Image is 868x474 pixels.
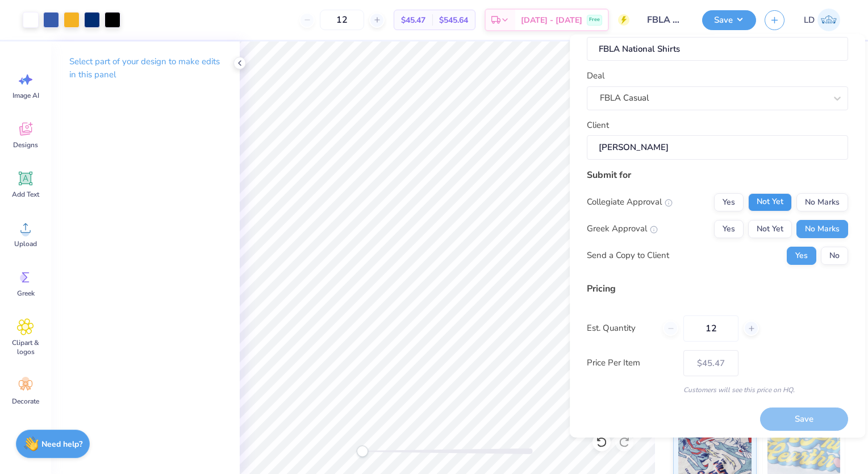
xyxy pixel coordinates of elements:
img: Lexus Diaz [817,9,840,31]
label: Price Per Item [587,356,675,369]
label: Est. Quantity [587,322,654,335]
input: – – [683,315,738,341]
input: Untitled Design [638,9,694,31]
div: Accessibility label [357,446,368,457]
span: [DATE] - [DATE] [521,14,582,26]
button: No Marks [796,219,848,238]
div: Send a Copy to Client [587,249,669,262]
span: Upload [14,239,37,248]
button: Yes [714,219,744,238]
span: $45.47 [401,14,425,26]
button: Save [702,10,756,30]
div: Collegiate Approval [587,196,673,209]
input: – – [320,10,364,30]
label: Deal [587,69,604,82]
span: $545.64 [439,14,468,26]
span: Add Text [12,190,39,199]
a: LD [799,9,845,31]
strong: Need help? [41,439,82,450]
div: Greek Approval [587,222,658,235]
input: e.g. Ethan Linker [587,135,848,159]
label: Client [587,118,609,131]
span: Image AI [12,91,39,100]
span: Clipart & logos [7,338,44,356]
div: Pricing [587,281,848,295]
button: Yes [787,246,816,264]
button: Yes [714,193,744,211]
span: Greek [17,289,35,298]
span: Decorate [12,397,39,406]
span: LD [804,14,815,27]
span: Free [589,16,600,24]
button: Not Yet [748,193,792,211]
div: Submit for [587,168,848,181]
button: No [821,246,848,264]
div: Customers will see this price on HQ. [587,384,848,394]
button: No Marks [796,193,848,211]
span: Designs [13,140,38,149]
p: Select part of your design to make edits in this panel [69,55,222,81]
button: Not Yet [748,219,792,238]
